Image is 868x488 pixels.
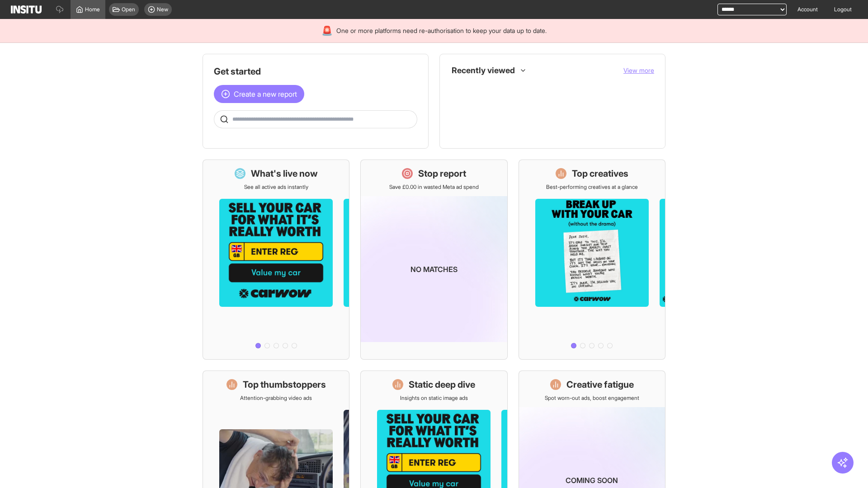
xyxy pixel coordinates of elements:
[240,394,312,402] p: Attention-grabbing video ads
[203,160,349,360] a: What's live nowSee all active ads instantly
[157,6,168,13] span: New
[400,394,468,402] p: Insights on static image ads
[410,264,458,275] p: No matches
[572,167,628,180] h1: Top creatives
[251,167,318,180] h1: What's live now
[321,24,333,37] div: 🚨
[409,378,475,391] h1: Static deep dive
[360,160,507,360] a: Stop reportSave £0.00 in wasted Meta ad spendNo matches
[11,5,42,14] img: Logo
[336,26,547,35] span: One or more platforms need re-authorisation to keep your data up to date.
[122,6,135,13] span: Open
[623,66,654,75] button: View more
[623,66,654,74] span: View more
[418,167,466,180] h1: Stop report
[243,378,326,391] h1: Top thumbstoppers
[234,89,297,99] span: Create a new report
[519,160,665,360] a: Top creativesBest-performing creatives at a glance
[546,183,638,191] p: Best-performing creatives at a glance
[85,6,100,13] span: Home
[244,183,308,191] p: See all active ads instantly
[389,183,479,191] p: Save £0.00 in wasted Meta ad spend
[214,65,417,78] h1: Get started
[361,196,507,342] img: coming-soon-gradient_kfitwp.png
[214,85,304,103] button: Create a new report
